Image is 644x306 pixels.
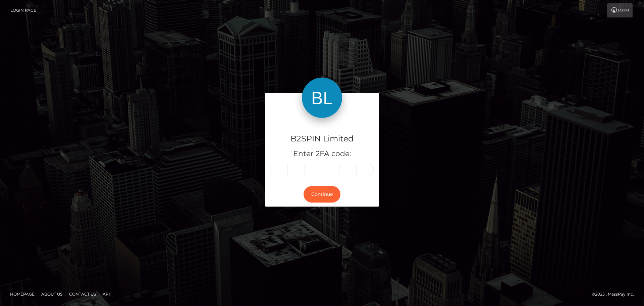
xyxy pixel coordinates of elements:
[100,289,113,299] a: API
[592,291,639,298] div: © 2025 , MassPay Inc.
[39,289,65,299] a: About Us
[270,133,374,145] h4: B2SPIN Limited
[607,3,633,17] a: Login
[302,78,342,118] img: B2SPIN Limited
[10,3,36,17] a: Login Page
[7,289,37,299] a: Homepage
[66,289,99,299] a: Contact Us
[270,149,374,159] h5: Enter 2FA code:
[304,186,340,203] button: Continue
